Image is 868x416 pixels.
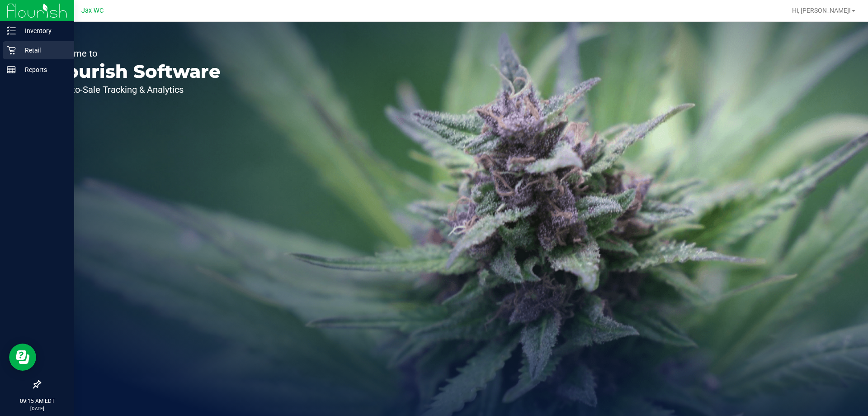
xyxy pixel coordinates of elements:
[4,397,70,405] p: 09:15 AM EDT
[49,49,221,58] p: Welcome to
[4,405,70,412] p: [DATE]
[49,85,221,94] p: Seed-to-Sale Tracking & Analytics
[7,46,16,55] inline-svg: Retail
[792,7,851,14] span: Hi, [PERSON_NAME]!
[49,62,221,81] p: Flourish Software
[16,45,70,56] p: Retail
[7,26,16,35] inline-svg: Inventory
[16,25,70,36] p: Inventory
[16,64,70,75] p: Reports
[81,7,104,14] span: Jax WC
[7,65,16,74] inline-svg: Reports
[9,344,36,371] iframe: Resource center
